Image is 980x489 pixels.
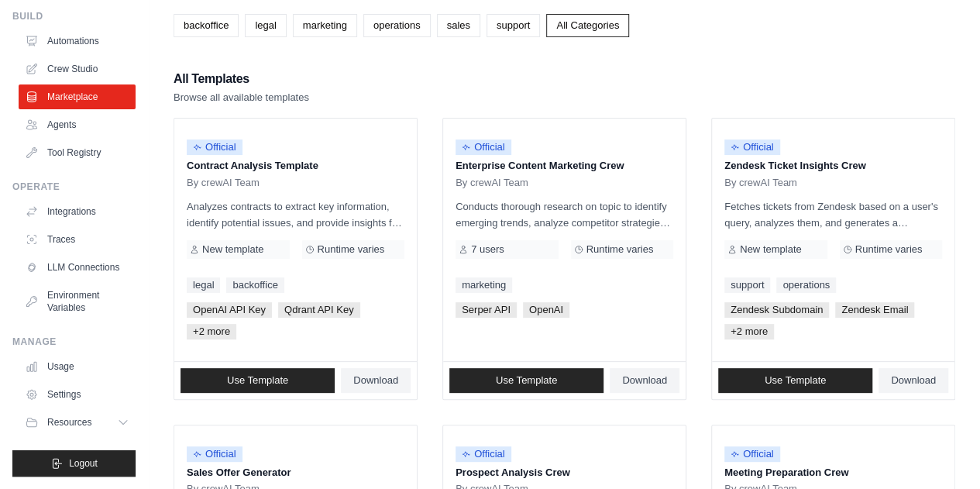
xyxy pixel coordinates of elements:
[341,368,411,393] a: Download
[187,158,404,174] p: Contract Analysis Template
[456,302,517,318] span: Serper API
[19,199,136,224] a: Integrations
[19,140,136,165] a: Tool Registry
[724,465,942,480] p: Meeting Preparation Crew
[19,29,136,53] a: Automations
[19,57,136,81] a: Crew Studio
[187,465,404,480] p: Sales Offer Generator
[724,324,774,339] span: +2 more
[724,446,780,462] span: Official
[456,277,512,293] a: marketing
[471,243,504,256] span: 7 users
[724,158,942,174] p: Zendesk Ticket Insights Crew
[456,198,673,231] p: Conducts thorough research on topic to identify emerging trends, analyze competitor strategies, a...
[19,112,136,137] a: Agents
[227,374,288,387] span: Use Template
[718,368,872,393] a: Use Template
[586,243,654,256] span: Runtime varies
[724,177,797,189] span: By crewAI Team
[19,382,136,407] a: Settings
[174,90,309,105] p: Browse all available templates
[724,277,770,293] a: support
[363,14,431,37] a: operations
[19,255,136,280] a: LLM Connections
[855,243,923,256] span: Runtime varies
[437,14,480,37] a: sales
[187,277,220,293] a: legal
[187,177,260,189] span: By crewAI Team
[187,446,242,462] span: Official
[449,368,603,393] a: Use Template
[891,374,936,387] span: Download
[523,302,569,318] span: OpenAI
[776,277,836,293] a: operations
[19,354,136,379] a: Usage
[187,302,272,318] span: OpenAI API Key
[12,10,136,22] div: Build
[496,374,557,387] span: Use Template
[724,198,942,231] p: Fetches tickets from Zendesk based on a user's query, analyzes them, and generates a summary. Out...
[19,227,136,252] a: Traces
[19,283,136,320] a: Environment Variables
[12,450,136,477] button: Logout
[69,457,98,470] span: Logout
[19,84,136,109] a: Marketplace
[879,368,948,393] a: Download
[765,374,826,387] span: Use Template
[456,158,673,174] p: Enterprise Content Marketing Crew
[12,336,136,348] div: Manage
[278,302,360,318] span: Qdrant API Key
[610,368,679,393] a: Download
[202,243,263,256] span: New template
[174,68,309,90] h2: All Templates
[181,368,335,393] a: Use Template
[187,139,242,155] span: Official
[19,410,136,435] button: Resources
[318,243,385,256] span: Runtime varies
[724,302,829,318] span: Zendesk Subdomain
[187,324,236,339] span: +2 more
[456,177,528,189] span: By crewAI Team
[293,14,357,37] a: marketing
[187,198,404,231] p: Analyzes contracts to extract key information, identify potential issues, and provide insights fo...
[226,277,284,293] a: backoffice
[456,446,511,462] span: Official
[622,374,667,387] span: Download
[12,181,136,193] div: Operate
[456,465,673,480] p: Prospect Analysis Crew
[47,416,91,429] span: Resources
[740,243,801,256] span: New template
[835,302,914,318] span: Zendesk Email
[245,14,286,37] a: legal
[174,14,239,37] a: backoffice
[353,374,398,387] span: Download
[724,139,780,155] span: Official
[487,14,540,37] a: support
[546,14,629,37] a: All Categories
[456,139,511,155] span: Official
